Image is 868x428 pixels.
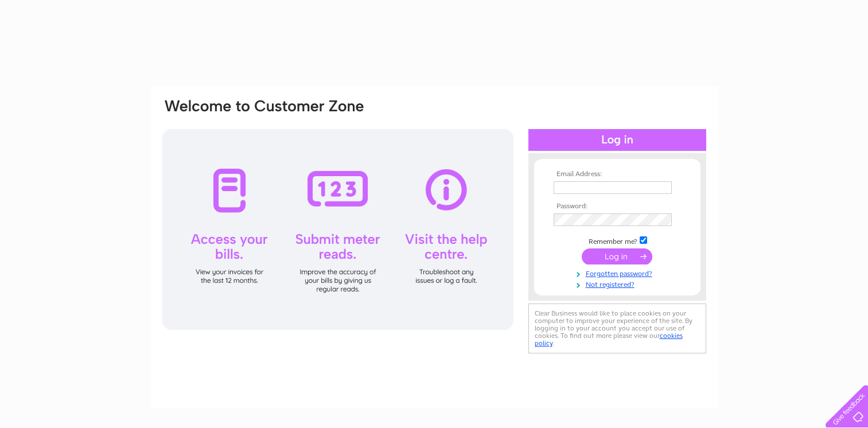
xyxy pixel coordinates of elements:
[551,235,684,246] td: Remember me?
[554,278,684,289] a: Not registered?
[528,304,706,353] div: Clear Business would like to place cookies on your computer to improve your experience of the sit...
[551,203,684,211] th: Password:
[535,332,683,347] a: cookies policy
[551,170,684,178] th: Email Address:
[554,267,684,278] a: Forgotten password?
[582,248,652,264] input: Submit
